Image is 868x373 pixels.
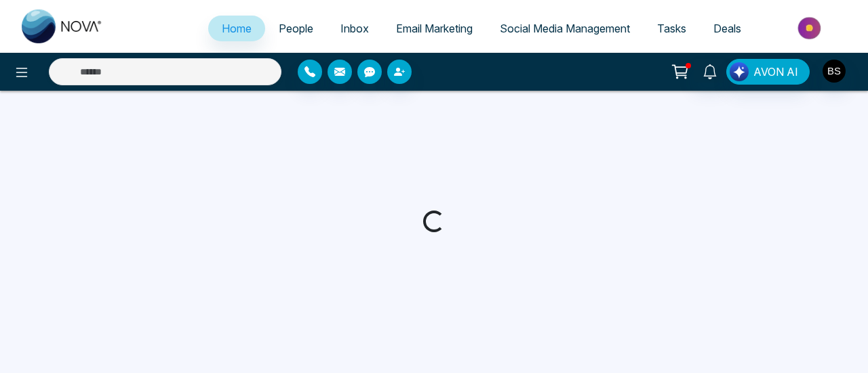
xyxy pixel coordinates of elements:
img: Lead Flow [730,62,749,81]
a: Tasks [644,16,700,41]
button: AVON AI [726,59,810,85]
span: Tasks [657,22,686,35]
span: Inbox [340,22,369,35]
a: People [265,16,327,41]
span: AVON AI [753,64,798,80]
span: Home [222,22,252,35]
a: Inbox [327,16,382,41]
a: Social Media Management [486,16,644,41]
img: Market-place.gif [762,13,860,43]
span: Social Media Management [500,22,630,35]
span: People [279,22,313,35]
img: User Avatar [823,60,846,83]
span: Email Marketing [396,22,473,35]
a: Email Marketing [382,16,486,41]
a: Home [208,16,265,41]
img: Nova CRM Logo [22,9,103,43]
span: Deals [713,22,741,35]
a: Deals [700,16,755,41]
